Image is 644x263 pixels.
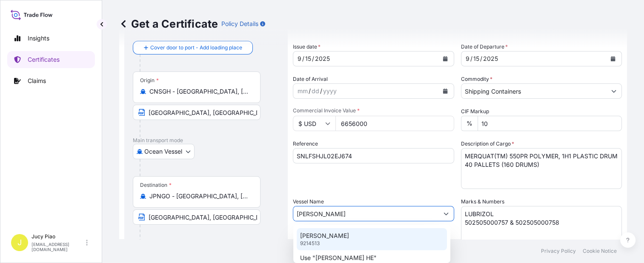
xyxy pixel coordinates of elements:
input: Destination [149,192,250,200]
div: / [309,86,311,96]
div: / [312,54,314,64]
button: Show suggestions [438,206,454,221]
input: Enter amount [335,116,454,131]
div: month, [297,54,302,64]
span: Date of Arrival [293,75,328,83]
div: Origin [140,77,159,84]
p: Get a Certificate [119,17,218,31]
p: Insights [28,34,49,43]
p: Claims [28,77,46,85]
div: year, [314,54,331,64]
button: Calendar [606,52,620,66]
div: day, [472,54,480,64]
button: Select transport [133,144,195,159]
p: Privacy Policy [541,248,576,254]
div: month, [465,54,470,64]
div: / [470,54,472,64]
button: Calendar [438,84,452,98]
span: Ocean Vessel [144,147,182,156]
p: Cookie Notice [583,248,617,254]
div: Destination [140,182,172,189]
div: month, [297,86,309,96]
p: Jucy Piao [31,233,84,240]
p: [PERSON_NAME] [300,232,349,240]
input: Text to appear on certificate [133,209,260,225]
div: / [320,86,322,96]
span: J [17,238,22,247]
label: CIF Markup [461,107,489,116]
div: year, [482,54,499,64]
input: Type to search commodity [461,83,607,99]
p: Main transport mode [133,137,279,144]
p: 9214513 [300,240,320,247]
p: Certificates [28,55,60,64]
input: Text to appear on certificate [133,105,260,120]
label: Commodity [461,75,492,83]
div: % [461,116,478,131]
span: Cover door to port - Add loading place [150,43,242,52]
label: Marks & Numbers [461,197,504,206]
div: day, [311,86,320,96]
span: Commercial Invoice Value [293,107,454,114]
label: Vessel Name [293,197,324,206]
input: Enter percentage between 0 and 24% [478,116,622,131]
label: Description of Cargo [461,140,514,148]
label: Reference [293,140,318,148]
button: Calendar [438,52,452,66]
div: day, [304,54,312,64]
input: Enter booking reference [293,148,454,163]
p: [EMAIL_ADDRESS][DOMAIN_NAME] [31,242,84,252]
div: / [480,54,482,64]
button: Show suggestions [606,83,621,99]
input: Origin [149,87,250,96]
p: Policy Details [221,20,258,28]
p: Use "[PERSON_NAME] HE" [300,254,377,262]
input: Type to search vessel name or IMO [293,206,438,221]
div: year, [322,86,338,96]
div: / [302,54,304,64]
